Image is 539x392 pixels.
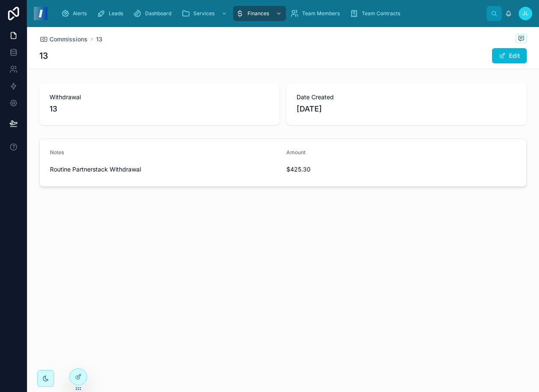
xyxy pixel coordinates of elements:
span: Withdrawal [49,93,269,101]
button: Edit [492,48,527,63]
span: $425.30 [286,165,516,174]
a: Services [179,6,231,21]
span: Team Members [302,10,340,17]
a: Commissions [39,35,88,44]
span: Routine Partnerstack Withdrawal [50,165,280,174]
a: Team Contracts [347,6,406,21]
span: Notes [50,149,64,155]
a: Leads [94,6,129,21]
span: Finances [247,10,269,17]
span: Amount [286,149,305,155]
div: scrollable content [54,4,487,23]
img: App logo [34,7,47,20]
span: 13 [49,103,269,115]
span: [DATE] [297,103,517,115]
span: Team Contracts [362,10,400,17]
span: Services [193,10,214,17]
a: Dashboard [131,6,177,21]
span: Date Created [297,93,517,101]
span: Dashboard [145,10,171,17]
h1: 13 [39,50,48,62]
a: 13 [96,35,102,44]
a: Team Members [288,6,346,21]
span: Alerts [73,10,87,17]
a: Finances [233,6,286,21]
span: Commissions [49,35,88,44]
span: Leads [109,10,123,17]
a: Alerts [58,6,93,21]
span: JL [522,10,528,17]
